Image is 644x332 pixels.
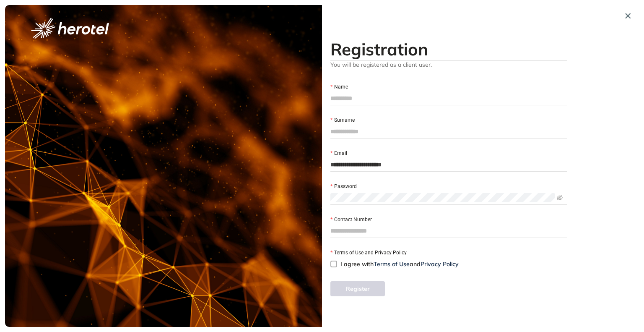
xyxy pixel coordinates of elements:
[557,195,563,201] span: eye-invisible
[18,18,122,39] button: logo
[421,260,459,268] a: Privacy Policy
[330,60,567,68] span: You will be registered as a client user.
[330,116,355,124] label: Surname
[330,92,567,105] input: Name
[31,18,109,39] img: logo
[330,183,357,191] label: Password
[330,193,555,202] input: Password
[330,149,347,157] label: Email
[330,216,372,224] label: Contact Number
[5,5,322,327] img: cover image
[330,225,567,237] input: Contact Number
[330,83,348,91] label: Name
[374,260,410,268] a: Terms of Use
[330,125,567,138] input: Surname
[330,39,567,59] h2: Registration
[330,158,567,171] input: Email
[330,249,407,257] label: Terms of Use and Privacy Policy
[340,260,459,268] span: I agree with and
